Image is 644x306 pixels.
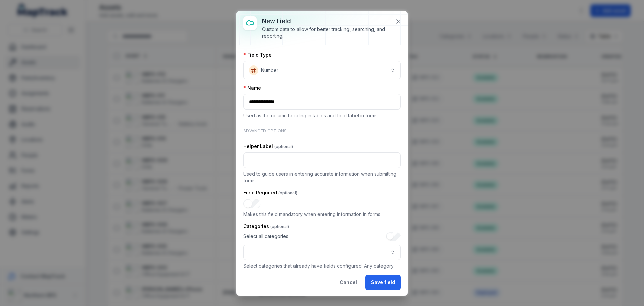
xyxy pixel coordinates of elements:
[334,275,363,290] button: Cancel
[243,233,288,240] span: Select all categories
[243,223,289,230] label: Categories
[243,263,401,276] p: Select categories that already have fields configured. Any category without fields will get this ...
[262,26,390,39] div: Custom data to allow for better tracking, searching, and reporting.
[243,124,401,138] div: Advanced Options
[243,94,401,110] input: :red:-form-item-label
[365,275,401,290] button: Save field
[262,16,390,26] h3: New field
[243,211,401,218] p: Makes this field mandatory when entering information in forms
[243,152,401,168] input: :ref:-form-item-label
[243,199,261,208] input: :reg:-form-item-label
[243,143,293,150] label: Helper Label
[243,112,401,119] p: Used as the column heading in tables and field label in forms
[243,85,261,91] label: Name
[243,61,401,79] button: Number
[243,171,401,184] p: Used to guide users in entering accurate information when submitting forms
[243,232,401,260] div: :reh:-form-item-label
[243,52,272,58] label: Field Type
[243,189,297,196] label: Field Required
